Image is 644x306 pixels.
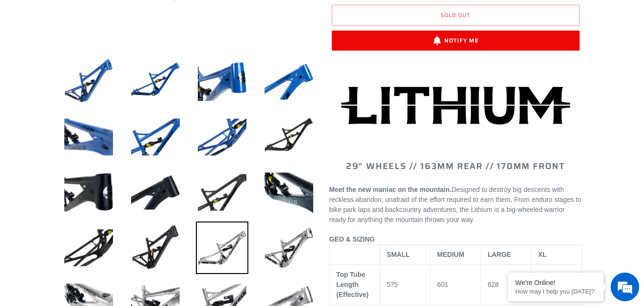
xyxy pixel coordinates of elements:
span: . [472,216,474,223]
img: Load image into Gallery viewer, LITHIUM - Frameset [62,55,115,108]
span: LARGE [488,251,511,258]
img: Load image into Gallery viewer, LITHIUM - Frameset [196,166,248,219]
span: 29" WHEELS // 163mm REAR // 170mm FRONT [346,159,565,173]
img: Load image into Gallery viewer, LITHIUM - Frameset [62,111,115,163]
img: Load image into Gallery viewer, LITHIUM - Frameset [196,111,248,163]
span: GEO & SIZING [329,235,375,243]
img: Load image into Gallery viewer, LITHIUM - Frameset [263,166,315,219]
td: 575 [380,264,430,305]
b: Meet the new maniac on the mountain. [329,186,452,193]
div: Chat with us now [64,53,174,66]
button: Notify Me [332,31,580,51]
img: Load image into Gallery viewer, LITHIUM - Frameset [129,111,182,163]
img: Load image into Gallery viewer, LITHIUM - Frameset [62,166,115,219]
span: Designed to destroy big descents with reckless abandon, unafraid of the effort required to earn t... [329,186,582,223]
img: Load image into Gallery viewer, LITHIUM - Frameset [62,222,115,274]
img: Lithium-Logo_480x480.png [341,86,570,125]
img: Load image into Gallery viewer, LITHIUM - Frameset [196,55,248,108]
span: SMALL [387,251,409,258]
div: Minimize live chat window [156,5,179,28]
span: Top Tube Length (Effective) [337,271,369,298]
span: Sold out [440,11,470,20]
img: Load image into Gallery viewer, LITHIUM - Frameset [263,55,315,108]
td: 628 [480,264,531,305]
div: Navigation go back [10,53,25,67]
td: 655 [531,264,582,305]
button: Sold out [332,5,580,26]
span: MEDIUM [437,251,464,258]
img: Load image into Gallery viewer, LITHIUM - Frameset [263,222,315,274]
div: We're Online! [515,279,596,286]
img: Load image into Gallery viewer, LITHIUM - Frameset [196,222,248,274]
textarea: Type your message and hit 'Enter' [5,204,182,238]
img: Load image into Gallery viewer, LITHIUM - Frameset [129,166,182,219]
span: We're online! [55,92,132,189]
img: Load image into Gallery viewer, LITHIUM - Frameset [129,55,182,108]
img: Load image into Gallery viewer, LITHIUM - Frameset [263,111,315,163]
p: How may I help you today? [515,288,596,295]
td: 601 [430,264,481,305]
span: XL [538,251,547,258]
img: d_696896380_company_1647369064580_696896380 [31,48,54,72]
img: Load image into Gallery viewer, LITHIUM - Frameset [129,222,182,274]
span: From enduro stages to bike park laps and backcountry adventures, the Lithium is a big-wheeled war... [329,196,582,223]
